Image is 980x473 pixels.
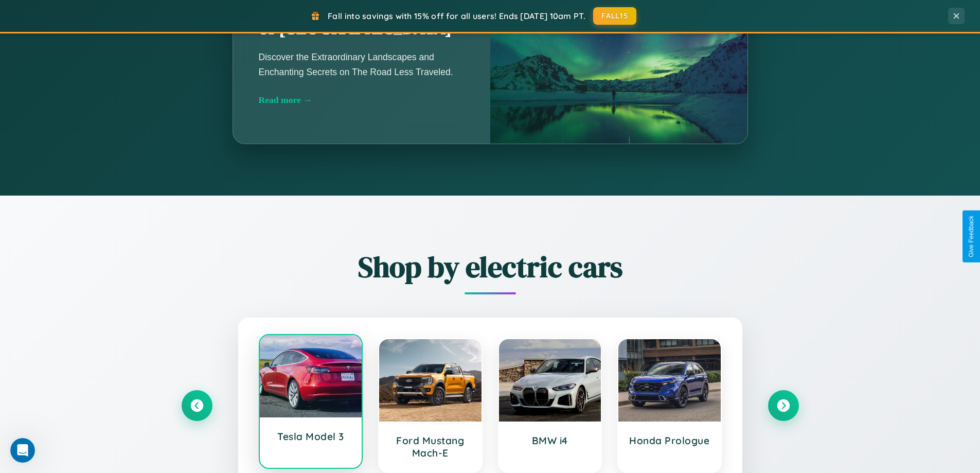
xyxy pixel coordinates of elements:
[509,434,591,447] h3: BMW i4
[968,216,975,257] div: Give Feedback
[259,50,465,79] p: Discover the Extraordinary Landscapes and Enchanting Secrets on The Road Less Traveled.
[182,247,799,287] h2: Shop by electric cars
[10,438,35,463] iframe: Intercom live chat
[259,95,465,106] div: Read more →
[389,434,471,459] h3: Ford Mustang Mach-E
[328,11,585,21] span: Fall into savings with 15% off for all users! Ends [DATE] 10am PT.
[593,7,636,25] button: FALL15
[629,434,710,447] h3: Honda Prologue
[270,430,352,443] h3: Tesla Model 3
